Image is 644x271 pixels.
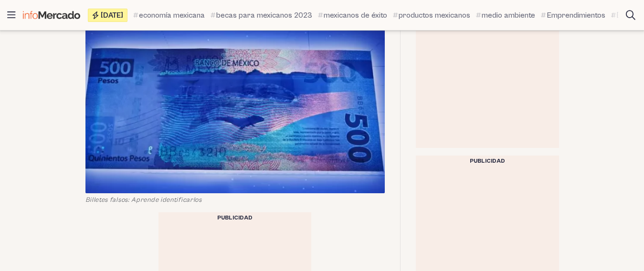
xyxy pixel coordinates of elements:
[158,212,311,224] div: Publicidad
[318,10,387,21] a: mexicanos de éxito
[139,10,205,21] span: economía mexicana
[416,156,559,167] div: Publicidad
[393,10,470,21] a: productos mexicanos
[324,10,387,21] span: mexicanos de éxito
[101,11,123,19] span: [DATE]
[476,10,535,21] a: medio ambiente
[541,10,605,21] a: Emprendimientos
[399,10,470,21] span: productos mexicanos
[216,10,312,21] span: becas para mexicanos 2023
[85,25,385,193] img: Billetes falsos: Aprende identificarlos
[85,195,385,205] figcaption: Billetes falsos: Aprende identificarlos
[23,11,80,19] img: Infomercado México logo
[211,10,312,21] a: becas para mexicanos 2023
[482,10,535,21] span: medio ambiente
[133,10,205,21] a: economía mexicana
[547,10,605,21] span: Emprendimientos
